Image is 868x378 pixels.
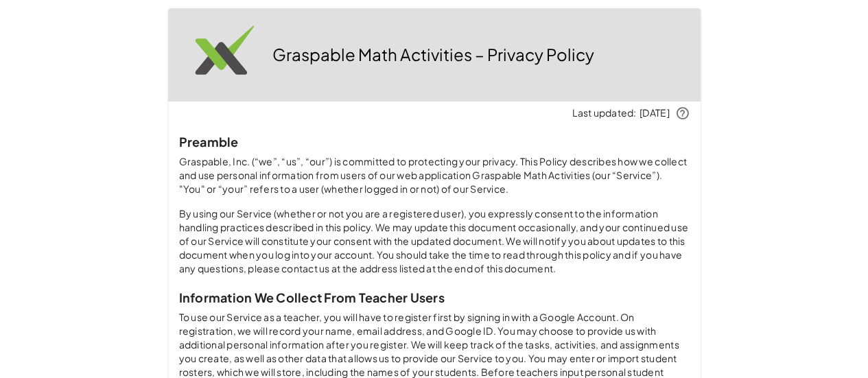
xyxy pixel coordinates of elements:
[179,106,690,120] p: Last updated: [DATE]
[179,14,261,96] img: gm-logo-CxLEg8GM.svg
[179,155,690,196] p: Graspable, Inc. (“we”, “us”, “our”) is committed to protecting your privacy. This Policy describe...
[179,207,690,276] p: By using our Service (whether or not you are a registered user), you expressly consent to the inf...
[179,134,690,150] h3: Preamble
[179,290,690,305] h3: Information We Collect From Teacher Users
[168,8,701,102] div: Graspable Math Activities – Privacy Policy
